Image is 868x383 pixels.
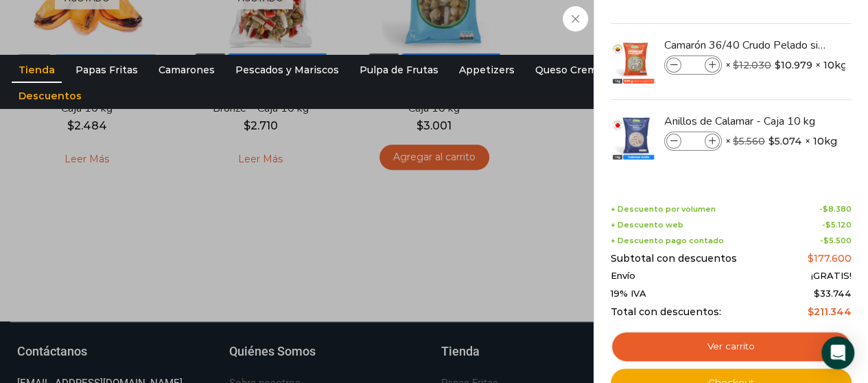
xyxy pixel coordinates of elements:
[683,134,703,149] input: Product quantity
[12,57,62,83] a: Tienda
[823,236,829,245] span: $
[811,271,852,282] span: ¡GRATIS!
[733,59,739,71] span: $
[611,205,716,214] span: + Descuento por volumen
[820,236,852,245] span: -
[353,57,445,83] a: Pulpa de Frutas
[821,336,854,369] div: Open Intercom Messenger
[228,57,346,83] a: Pescados y Mariscos
[808,252,814,264] span: $
[611,271,635,282] span: Envío
[775,58,812,72] bdi: 10.979
[814,288,852,299] span: 33.744
[819,205,852,214] span: -
[664,114,828,129] a: Anillos de Calamar - Caja 10 kg
[823,236,852,245] bdi: 5.500
[822,221,852,230] span: -
[611,221,683,230] span: + Descuento web
[775,58,781,72] span: $
[825,220,831,230] span: $
[733,135,739,147] span: $
[664,38,828,53] a: Camarón 36/40 Crudo Pelado sin Vena - Super Prime - Caja 10 kg
[528,57,609,83] a: Queso Crema
[823,204,852,214] bdi: 8.380
[611,236,724,245] span: + Descuento pago contado
[611,253,737,264] span: Subtotal con descuentos
[769,134,775,148] span: $
[725,132,837,151] span: × × 10kg
[611,288,646,299] span: 19% IVA
[683,58,703,73] input: Product quantity
[814,288,820,299] span: $
[69,57,145,83] a: Papas Fritas
[452,57,521,83] a: Appetizers
[733,59,771,71] bdi: 12.030
[808,306,852,318] bdi: 211.344
[725,55,847,75] span: × × 10kg
[808,306,814,318] span: $
[823,204,828,214] span: $
[152,57,222,83] a: Camarones
[733,135,765,147] bdi: 5.560
[12,83,89,109] a: Descuentos
[808,252,852,264] bdi: 177.600
[825,220,852,230] bdi: 5.120
[611,306,721,318] span: Total con descuentos:
[769,134,802,148] bdi: 5.074
[611,331,852,362] a: Ver carrito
